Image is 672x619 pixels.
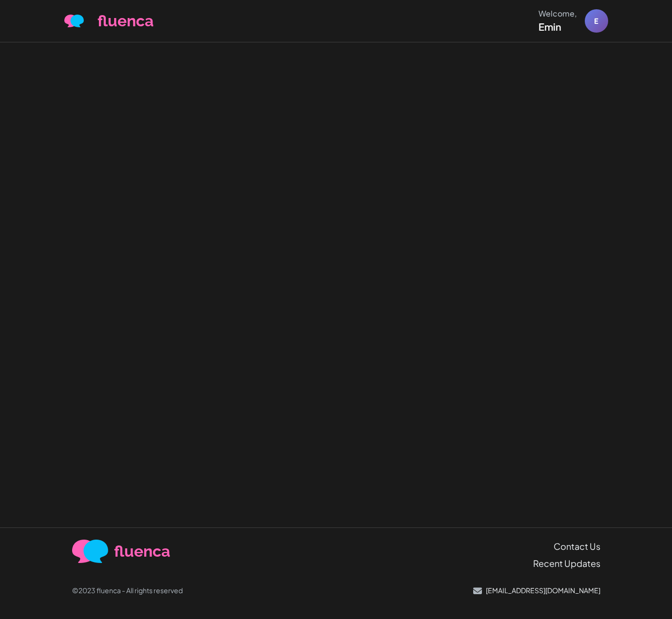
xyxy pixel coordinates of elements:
span: fluenca [114,540,170,563]
div: Welcome, [538,8,577,19]
p: ©2023 fluenca - All rights reserved [72,585,183,596]
p: [EMAIL_ADDRESS][DOMAIN_NAME] [486,585,600,596]
div: Emin [538,19,577,34]
div: E [585,9,608,33]
span: fluenca [97,9,154,33]
a: Recent Updates [533,557,600,570]
a: [EMAIL_ADDRESS][DOMAIN_NAME] [473,585,600,596]
iframe: Ybug feedback widget [653,281,672,338]
a: Contact Us [554,540,600,553]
